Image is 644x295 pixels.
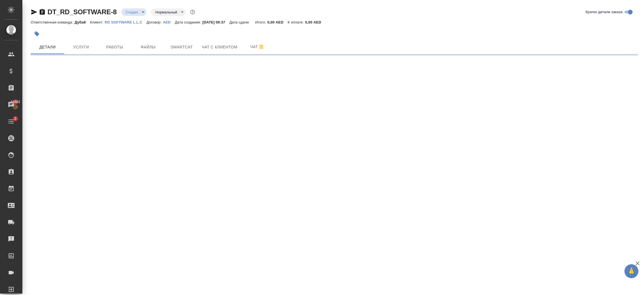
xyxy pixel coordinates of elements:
[124,10,140,15] button: Создан
[34,44,61,51] span: Детали
[146,20,163,24] p: Договор:
[1,114,21,128] a: 2
[163,20,175,24] p: AED
[135,44,162,51] span: Файлы
[586,9,622,15] span: Кратко детали заказа
[31,20,75,24] p: Ответственная команда:
[121,8,146,16] div: Создан
[68,44,94,51] span: Услуги
[154,10,179,15] button: Нормальный
[90,20,105,24] p: Клиент:
[229,20,251,24] p: Дата сдачи:
[189,8,196,16] button: Доп статусы указывают на важность/срочность заказа
[101,44,128,51] span: Работы
[48,8,117,16] a: DT_RD_SOFTWARE-8
[105,20,147,24] p: RD SOFTWARE L.L.C
[75,20,90,24] p: Дубай
[255,20,267,24] p: Итого:
[11,116,20,121] span: 2
[175,20,202,24] p: Дата создания:
[31,28,43,40] button: Добавить тэг
[624,264,638,278] button: 🙏
[244,43,271,50] span: Чат
[168,44,195,51] span: Smartcat
[202,44,237,51] span: Чат с клиентом
[305,20,325,24] p: 0,00 AED
[288,20,305,24] p: К оплате:
[105,20,147,24] a: RD SOFTWARE L.L.C
[7,99,23,105] span: 10462
[627,265,636,277] span: 🙏
[151,8,186,16] div: Создан
[163,20,175,24] a: AED
[258,44,265,50] svg: Отписаться
[31,9,37,15] button: Скопировать ссылку для ЯМессенджера
[39,9,46,15] button: Скопировать ссылку
[267,20,287,24] p: 0,00 AED
[202,20,229,24] p: [DATE] 09:37
[1,98,21,112] a: 10462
